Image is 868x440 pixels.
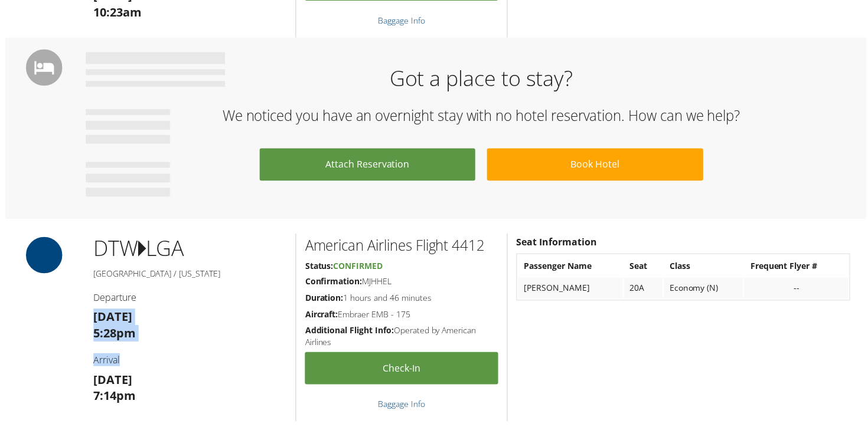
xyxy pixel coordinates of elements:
[304,277,498,289] h5: MJHHEL
[518,279,624,300] td: [PERSON_NAME]
[304,326,393,337] strong: Additional Flight Info:
[304,294,498,306] h5: 1 hours and 46 minutes
[92,327,134,343] strong: 5:28pm
[625,257,664,278] th: Seat
[487,149,704,182] a: Book Hotel
[92,355,286,368] h4: Arrival
[304,261,332,272] strong: Status:
[517,237,598,249] strong: Seat Information
[92,4,140,20] strong: 10:23am
[304,310,498,322] h5: Embraer EMB - 175
[625,279,664,300] td: 20A
[304,354,498,386] a: Check-in
[304,277,361,288] strong: Confirmation:
[304,326,498,349] h5: Operated by American Airlines
[665,257,745,278] th: Class
[92,373,130,389] strong: [DATE]
[92,270,286,281] h5: [GEOGRAPHIC_DATA] / [US_STATE]
[752,284,844,295] div: --
[665,279,745,300] td: Economy (N)
[378,15,425,26] a: Baggage Info
[304,237,498,257] h2: American Airlines Flight 4412
[259,149,475,182] a: Attach Reservation
[92,310,130,326] strong: [DATE]
[304,294,342,305] strong: Duration:
[518,257,624,278] th: Passenger Name
[92,235,286,264] h1: DTW LGA
[332,261,382,272] span: Confirmed
[304,310,337,321] strong: Aircraft:
[92,293,286,306] h4: Departure
[746,257,850,278] th: Frequent Flyer #
[378,400,425,412] a: Baggage Info
[92,390,134,406] strong: 7:14pm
